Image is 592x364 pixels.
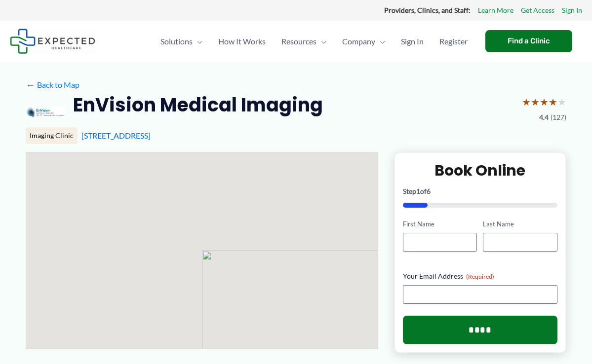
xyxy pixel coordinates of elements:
[342,24,375,59] span: Company
[557,93,566,111] span: ★
[10,29,95,54] img: Expected Healthcare Logo - side, dark font, small
[384,6,471,14] strong: Providers, Clinics, and Staff:
[466,273,494,280] span: (Required)
[403,188,557,195] p: Step of
[393,24,432,59] a: Sign In
[210,24,274,59] a: How It Works
[160,24,193,59] span: Solutions
[316,24,326,59] span: Menu Toggle
[26,77,79,92] a: ←Back to Map
[549,93,557,111] span: ★
[562,4,582,17] a: Sign In
[531,93,540,111] span: ★
[432,24,475,59] a: Register
[478,4,513,17] a: Learn More
[539,111,549,124] span: 4.4
[281,24,316,59] span: Resources
[439,24,468,59] span: Register
[153,24,475,59] nav: Primary Site Navigation
[522,93,531,111] span: ★
[73,93,323,117] h2: EnVision Medical Imaging
[485,30,572,52] a: Find a Clinic
[483,219,557,229] label: Last Name
[521,4,554,17] a: Get Access
[218,24,266,59] span: How It Works
[193,24,202,59] span: Menu Toggle
[81,131,151,140] a: [STREET_ADDRESS]
[416,187,420,195] span: 1
[551,111,566,124] span: (127)
[403,271,557,281] label: Your Email Address
[427,187,431,195] span: 6
[403,219,477,229] label: First Name
[26,127,78,144] div: Imaging Clinic
[375,24,385,59] span: Menu Toggle
[403,161,557,180] h2: Book Online
[401,24,424,59] span: Sign In
[334,24,393,59] a: CompanyMenu Toggle
[274,24,334,59] a: ResourcesMenu Toggle
[26,80,35,89] span: ←
[540,93,549,111] span: ★
[153,24,210,59] a: SolutionsMenu Toggle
